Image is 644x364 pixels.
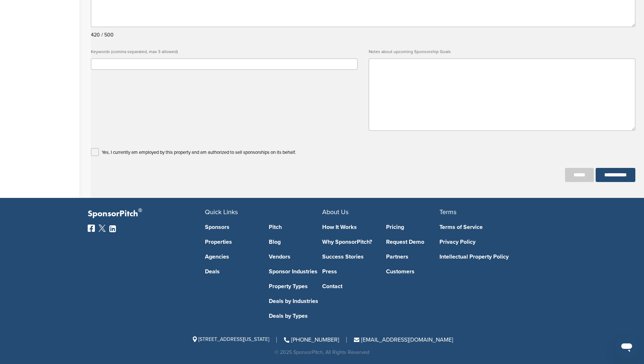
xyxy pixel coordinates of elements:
[98,225,106,232] img: Twitter
[439,239,546,245] a: Privacy Policy
[269,254,322,260] a: Vendors
[269,269,322,274] a: Sponsor Industries
[269,224,322,230] a: Pitch
[322,208,349,216] span: About Us
[205,254,258,260] a: Agencies
[91,47,358,57] label: Keywords (comma separated, max 3 allowed)
[269,283,322,289] a: Property Types
[322,283,376,289] a: Contact
[439,224,546,230] a: Terms of Service
[369,47,635,57] label: Notes about upcoming Sponsorship Goals
[322,224,376,230] a: How It Works
[439,254,546,260] a: Intellectual Property Policy
[386,269,439,274] a: Customers
[386,239,439,245] a: Request Demo
[615,335,638,358] iframe: Button to launch messaging window
[138,206,142,215] span: ®
[269,239,322,245] a: Blog
[102,148,296,157] p: Yes, I currently am employed by this property and am authorized to sell sponsorships on its behalf.
[354,336,453,343] a: [EMAIL_ADDRESS][DOMAIN_NAME]
[205,224,258,230] a: Sponsors
[269,313,322,319] a: Deals by Types
[88,225,95,232] img: Facebook
[191,336,269,342] span: [STREET_ADDRESS][US_STATE]
[205,269,258,274] a: Deals
[322,254,376,260] a: Success Stories
[88,350,557,355] div: © 2025 SponsorPitch, All Rights Reserved
[386,224,439,230] a: Pricing
[88,209,205,219] p: SponsorPitch
[439,208,456,216] span: Terms
[386,254,439,260] a: Partners
[284,336,339,343] a: [PHONE_NUMBER]
[269,298,322,304] a: Deals by Industries
[205,239,258,245] a: Properties
[322,269,376,274] a: Press
[205,208,238,216] span: Quick Links
[91,30,635,40] div: 420 / 500
[322,239,376,245] a: Why SponsorPitch?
